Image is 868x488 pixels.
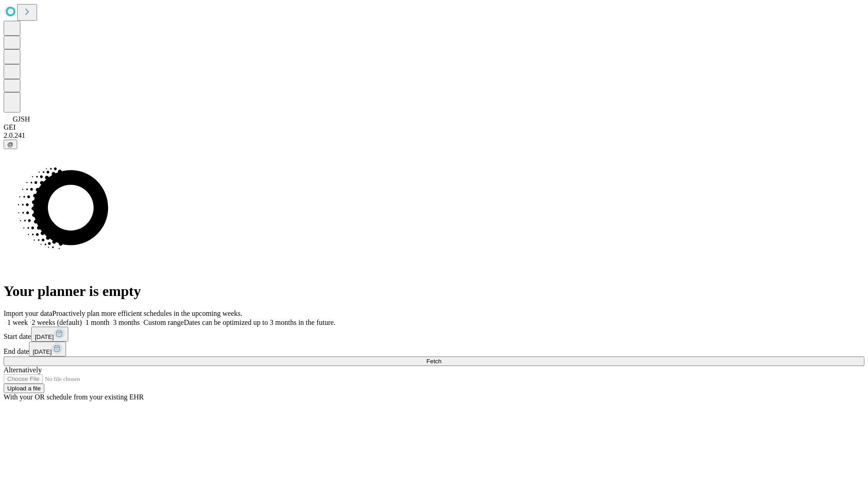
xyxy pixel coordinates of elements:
span: 2 weeks (default) [32,319,82,326]
div: GEI [4,123,864,131]
span: Alternatively [4,366,42,374]
span: GJSH [13,115,30,123]
span: Custom range [143,319,184,326]
button: Upload a file [4,384,44,393]
span: [DATE] [35,333,54,340]
div: 2.0.241 [4,131,864,140]
span: Proactively plan more efficient schedules in the upcoming weeks. [52,310,242,317]
h1: Your planner is empty [4,283,864,300]
span: With your OR schedule from your existing EHR [4,393,144,401]
span: Fetch [426,358,441,365]
button: [DATE] [29,342,66,357]
span: [DATE] [33,348,52,355]
span: @ [7,141,14,148]
button: [DATE] [31,327,68,342]
span: 1 week [7,319,28,326]
span: Import your data [4,310,52,317]
span: Dates can be optimized up to 3 months in the future. [184,319,335,326]
span: 3 months [113,319,140,326]
div: Start date [4,327,864,342]
button: Fetch [4,357,864,366]
span: 1 month [85,319,109,326]
button: @ [4,140,17,149]
div: End date [4,342,864,357]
